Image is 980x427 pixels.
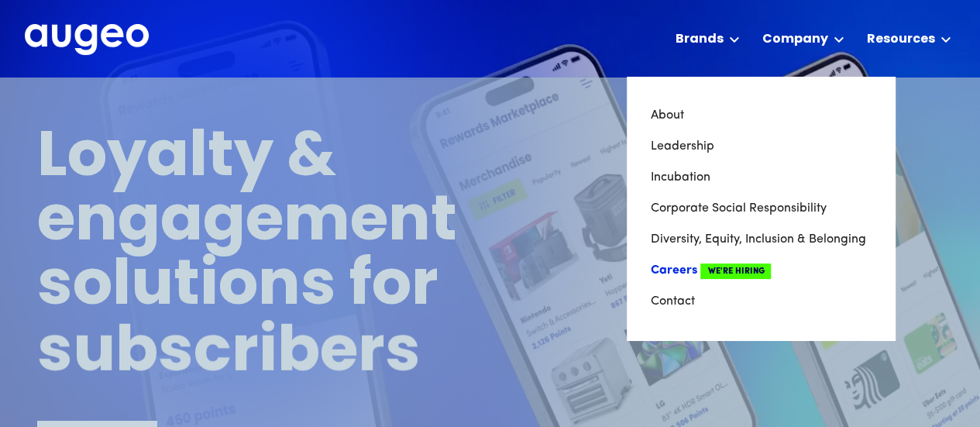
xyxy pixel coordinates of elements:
[866,30,934,49] div: Resources
[650,286,872,317] a: Contact
[650,255,872,286] a: CareersWe're Hiring
[650,224,872,255] a: Diversity, Equity, Inclusion & Belonging
[675,30,723,49] div: Brands
[650,131,872,162] a: Leadership
[700,263,771,279] span: We're Hiring
[25,24,149,57] a: home
[762,30,827,49] div: Company
[650,162,872,193] a: Incubation
[25,24,149,56] img: Augeo's full logo in white.
[650,193,872,224] a: Corporate Social Responsibility
[650,100,872,131] a: About
[627,77,895,340] nav: Company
